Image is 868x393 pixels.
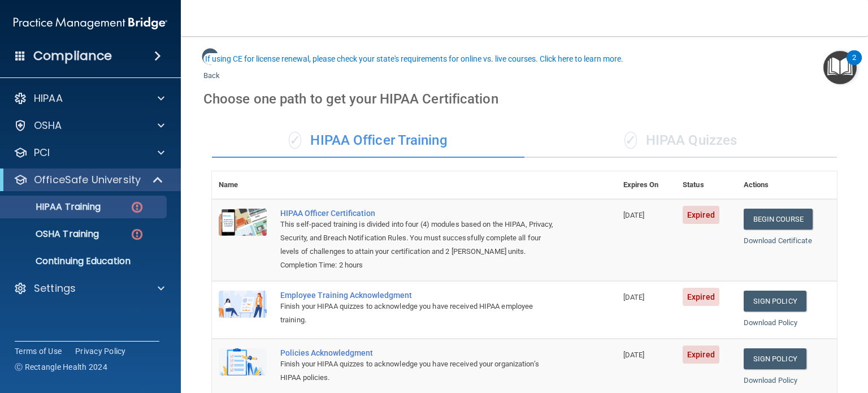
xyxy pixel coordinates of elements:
a: Sign Policy [744,348,806,369]
a: Begin Course [744,209,813,230]
p: OSHA Training [7,228,99,240]
div: Policies Acknowledgment [280,348,560,357]
div: This self-paced training is divided into four (4) modules based on the HIPAA, Privacy, Security, ... [280,218,560,258]
p: HIPAA [34,92,63,105]
span: ✓ [289,132,301,149]
img: danger-circle.6113f641.png [130,227,144,241]
span: [DATE] [623,293,645,301]
th: Status [676,171,737,199]
img: danger-circle.6113f641.png [130,200,144,214]
button: Open Resource Center, 2 new notifications [823,51,857,84]
div: If using CE for license renewal, please check your state's requirements for online vs. live cours... [205,55,623,63]
th: Name [212,171,274,199]
a: Terms of Use [15,346,62,357]
div: Finish your HIPAA quizzes to acknowledge you have received your organization’s HIPAA policies. [280,357,560,385]
span: [DATE] [623,211,645,219]
a: OSHA [14,119,164,132]
div: HIPAA Quizzes [524,124,837,158]
a: Settings [14,282,164,295]
a: Download Certificate [744,236,812,245]
a: OfficeSafe University [14,173,164,187]
h4: Compliance [33,48,112,64]
a: Privacy Policy [75,346,126,357]
div: Employee Training Acknowledgment [280,291,560,300]
a: Back [203,58,220,80]
div: HIPAA Officer Training [212,124,524,158]
span: Expired [683,346,719,364]
a: Download Policy [744,376,798,385]
p: Continuing Education [7,256,162,267]
div: Finish your HIPAA quizzes to acknowledge you have received HIPAA employee training. [280,300,560,327]
div: Choose one path to get your HIPAA Certification [203,83,845,115]
p: PCI [34,146,50,159]
span: Expired [683,206,719,224]
p: OSHA [34,119,62,132]
a: Download Policy [744,318,798,327]
th: Expires On [617,171,676,199]
div: Completion Time: 2 hours [280,258,560,272]
p: HIPAA Training [7,201,101,213]
a: Sign Policy [744,291,806,312]
th: Actions [737,171,837,199]
span: [DATE] [623,351,645,359]
a: PCI [14,146,164,159]
span: Expired [683,288,719,306]
p: Settings [34,282,76,295]
span: Ⓒ Rectangle Health 2024 [15,361,107,373]
button: If using CE for license renewal, please check your state's requirements for online vs. live cours... [203,53,625,64]
a: HIPAA [14,92,164,105]
span: ✓ [624,132,637,149]
div: 2 [852,58,856,72]
img: PMB logo [14,12,167,34]
p: OfficeSafe University [34,173,141,187]
a: HIPAA Officer Certification [280,209,560,218]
